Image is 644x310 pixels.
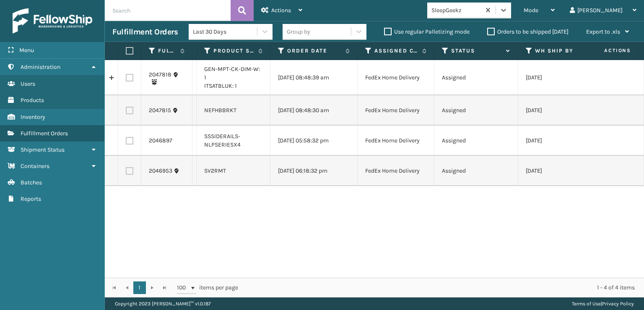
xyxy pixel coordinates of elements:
label: Product SKU [213,47,254,55]
span: Inventory [21,113,45,121]
td: [DATE] [518,156,602,186]
span: Reports [21,195,41,202]
img: logo [13,8,92,34]
a: NEFHBBRKT [204,107,236,114]
span: items per page [177,281,238,294]
div: Last 30 Days [193,27,258,36]
label: Assigned Carrier Service [374,47,418,55]
a: SV2RMT [204,167,226,174]
span: Administration [21,63,60,71]
td: FedEx Home Delivery [358,95,434,126]
td: SS43996(1) [192,95,197,126]
a: ITSATBLUK: 1 [204,82,237,89]
td: [DATE] 06:18:32 pm [270,156,358,186]
span: Export to .xls [586,28,620,35]
span: Actions [271,7,291,14]
td: SS43997(1) [192,60,197,95]
a: 2046953 [149,167,172,175]
td: [DATE] [518,126,602,156]
a: 2047815 [149,106,171,115]
label: Use regular Palletizing mode [384,28,470,35]
td: FedEx Home Delivery [358,156,434,186]
label: Orders to be shipped [DATE] [487,28,569,35]
span: 100 [177,284,190,292]
p: Copyright 2023 [PERSON_NAME]™ v 1.0.187 [115,297,211,310]
td: Assigned [434,156,518,186]
a: 1 [133,281,146,294]
label: Fulfillment Order Id [158,47,176,55]
span: Products [21,97,44,104]
td: [DATE] [518,60,602,95]
td: [DATE] 08:48:39 am [270,60,358,95]
td: Assigned [434,95,518,126]
div: SleepGeekz [431,6,481,15]
span: Mode [524,7,538,14]
td: Assigned [434,126,518,156]
span: Menu [19,47,34,54]
span: Users [21,80,35,87]
a: GEN-MPT-CK-DIM-W: 1 [204,66,260,81]
label: Status [451,47,502,55]
span: Batches [21,179,42,186]
a: 2047818 [149,71,171,79]
div: 1 - 4 of 4 items [250,284,635,292]
div: Group by [287,27,310,36]
span: Containers [21,163,49,170]
label: Order Date [287,47,341,55]
a: Privacy Policy [602,301,634,307]
a: 2046897 [149,137,172,145]
h3: Fulfillment Orders [112,27,178,37]
a: Terms of Use [572,301,601,307]
td: [DATE] 05:58:32 pm [270,126,358,156]
a: SSSIDERAILS-NLPSERIESX4 [204,133,241,148]
td: [DATE] [518,95,602,126]
span: Shipment Status [21,146,65,153]
td: FedEx Home Delivery [358,60,434,95]
label: WH Ship By Date [535,47,586,55]
td: SS43984 [192,156,197,186]
td: Assigned [434,60,518,95]
span: Fulfillment Orders [21,130,68,137]
td: [DATE] 08:48:30 am [270,95,358,126]
span: Actions [578,44,636,58]
td: SS43983 [192,126,197,156]
td: FedEx Home Delivery [358,126,434,156]
div: | [572,297,634,310]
